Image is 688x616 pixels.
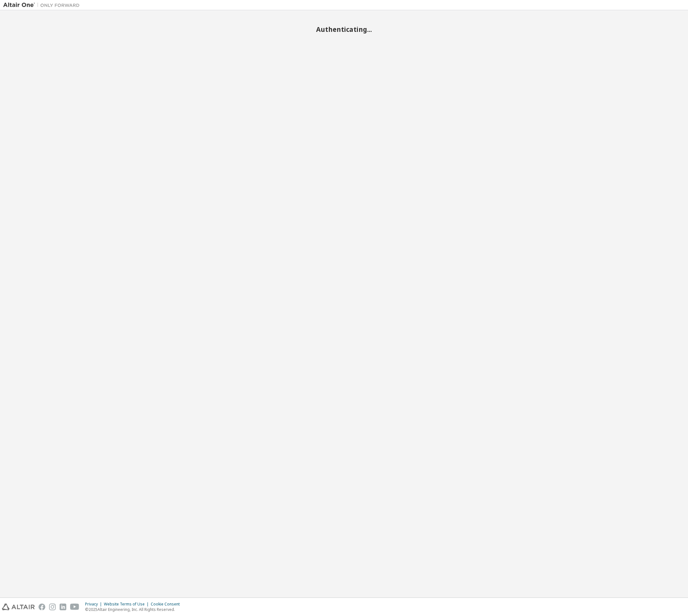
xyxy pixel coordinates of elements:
h2: Authenticating... [3,25,685,33]
img: linkedin.svg [60,604,66,610]
div: Website Terms of Use [104,602,151,607]
img: Altair One [3,2,83,8]
p: © 2025 Altair Engineering, Inc. All Rights Reserved. [85,607,184,612]
div: Cookie Consent [151,602,184,607]
img: youtube.svg [70,604,79,610]
img: facebook.svg [39,604,45,610]
img: instagram.svg [49,604,56,610]
div: Privacy [85,602,104,607]
img: altair_logo.svg [2,604,35,610]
